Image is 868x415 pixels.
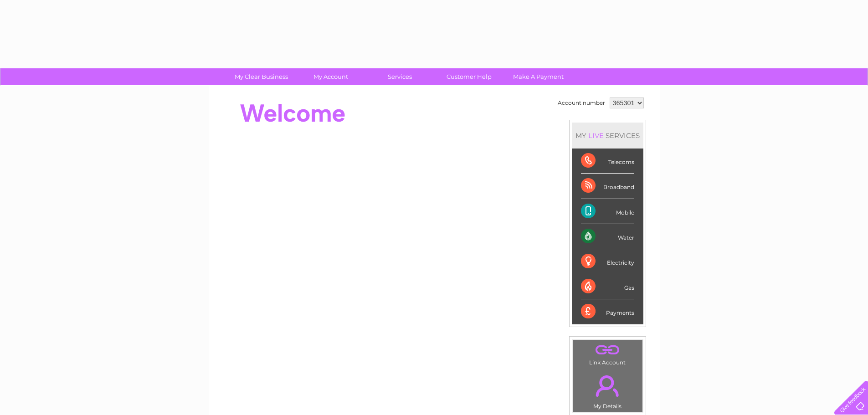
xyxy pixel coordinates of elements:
[581,249,634,274] div: Electricity
[555,95,607,111] td: Account number
[586,131,606,140] div: LIVE
[501,68,576,85] a: Make A Payment
[581,299,634,324] div: Payments
[575,342,640,358] a: .
[581,199,634,224] div: Mobile
[362,68,437,85] a: Services
[224,68,299,85] a: My Clear Business
[572,339,643,368] td: Link Account
[572,123,643,149] div: MY SERVICES
[572,368,643,412] td: My Details
[581,224,634,249] div: Water
[575,370,640,402] a: .
[431,68,507,85] a: Customer Help
[581,149,634,174] div: Telecoms
[581,274,634,299] div: Gas
[293,68,368,85] a: My Account
[581,174,634,199] div: Broadband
